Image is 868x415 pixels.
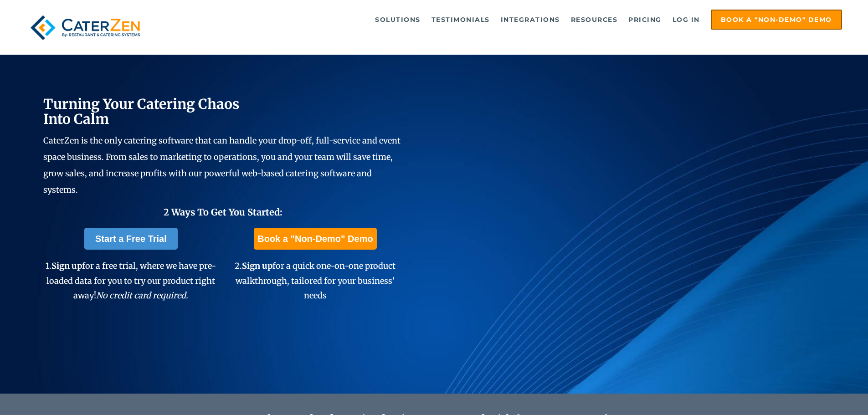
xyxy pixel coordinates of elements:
img: caterzen [26,10,144,46]
iframe: Help widget launcher [787,379,858,405]
div: Navigation Menu [165,10,842,30]
a: Pricing [624,10,666,29]
a: Book a "Non-Demo" Demo [254,228,376,250]
a: Book a "Non-Demo" Demo [711,10,842,30]
a: Integrations [496,10,565,29]
span: Turning Your Catering Chaos Into Calm [43,95,240,128]
a: Resources [566,10,622,29]
span: Sign up [242,261,272,271]
a: Solutions [370,10,425,29]
a: Start a Free Trial [84,228,178,250]
span: 1. for a free trial, where we have pre-loaded data for you to try our product right away! [46,261,216,301]
span: 2. for a quick one-on-one product walkthrough, tailored for your business' needs [235,261,395,301]
a: Testimonials [427,10,494,29]
span: CaterZen is the only catering software that can handle your drop-off, full-service and event spac... [43,135,401,195]
a: Log in [668,10,704,29]
span: Sign up [51,261,82,271]
span: 2 Ways To Get You Started: [164,206,282,218]
em: No credit card required. [96,290,188,301]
